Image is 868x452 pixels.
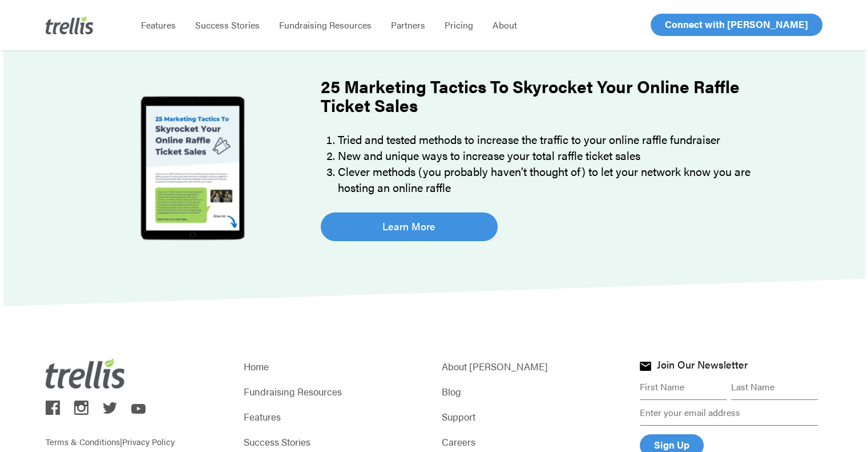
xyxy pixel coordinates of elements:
img: Join Trellis Newsletter [640,362,651,371]
span: Pricing [445,18,473,31]
span: Connect with [PERSON_NAME] [665,17,808,31]
span: Tried and tested methods to increase the traffic to your online raffle fundraiser [338,131,720,147]
a: About [PERSON_NAME] [442,358,624,374]
a: Pricing [435,19,483,31]
span: Features [141,18,176,31]
a: Success Stories [244,434,426,450]
span: Partners [391,18,425,31]
img: 25 Marketing Tactics To Skyrocket Your Online Raffle Ticket Sales [22,62,363,275]
a: Connect with [PERSON_NAME] [651,14,822,36]
a: Fundraising Resources [244,383,426,399]
a: Terms & Conditions [46,435,120,447]
input: Enter your email address [640,400,818,426]
img: trellis on instagram [74,401,88,415]
a: Success Stories [185,19,269,31]
a: Home [244,358,426,374]
a: Features [131,19,185,31]
span: Success Stories [195,18,260,31]
strong: 25 Marketing Tactics To Skyrocket Your Online Raffle Ticket Sales [321,74,740,117]
img: Trellis [46,16,94,34]
a: Fundraising Resources [269,19,381,31]
input: Last Name [731,374,818,400]
a: Learn More [321,213,498,241]
span: About [492,18,517,31]
input: First Name [640,374,726,400]
h4: Join Our Newsletter [657,359,748,374]
a: Careers [442,434,624,450]
span: New and unique ways to increase your total raffle ticket sales [338,147,640,163]
img: trellis on facebook [46,401,60,415]
a: Blog [442,383,624,399]
a: Support [442,409,624,425]
img: Trellis Logo [46,358,126,389]
span: Clever methods (you probably haven’t thought of) to let your network know you are hosting an onli... [338,163,750,195]
p: | [46,418,228,448]
a: Features [244,409,426,425]
img: trellis on twitter [103,402,117,414]
img: trellis on youtube [131,404,146,414]
a: Partners [381,19,435,31]
span: Fundraising Resources [279,18,372,31]
span: Learn More [382,218,435,234]
a: Privacy Policy [122,435,175,447]
a: About [483,19,527,31]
